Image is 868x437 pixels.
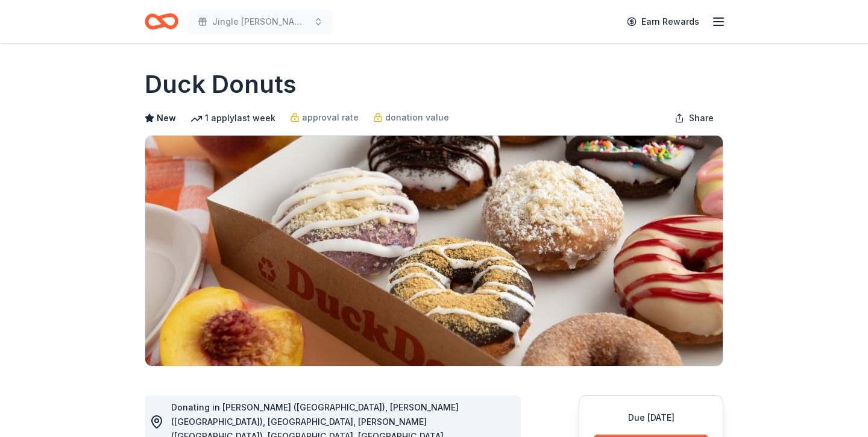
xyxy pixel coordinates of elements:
[689,111,714,125] span: Share
[145,68,297,101] h1: Duck Donuts
[302,110,359,125] span: approval rate
[385,110,449,125] span: donation value
[157,111,176,125] span: New
[594,410,708,425] div: Due [DATE]
[212,14,309,29] span: Jingle [PERSON_NAME]
[665,106,723,130] button: Share
[290,110,359,125] a: approval rate
[188,10,333,34] button: Jingle [PERSON_NAME]
[145,7,178,36] a: Home
[190,111,275,125] div: 1 apply last week
[145,136,723,366] img: Image for Duck Donuts
[620,11,706,33] a: Earn Rewards
[373,110,449,125] a: donation value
